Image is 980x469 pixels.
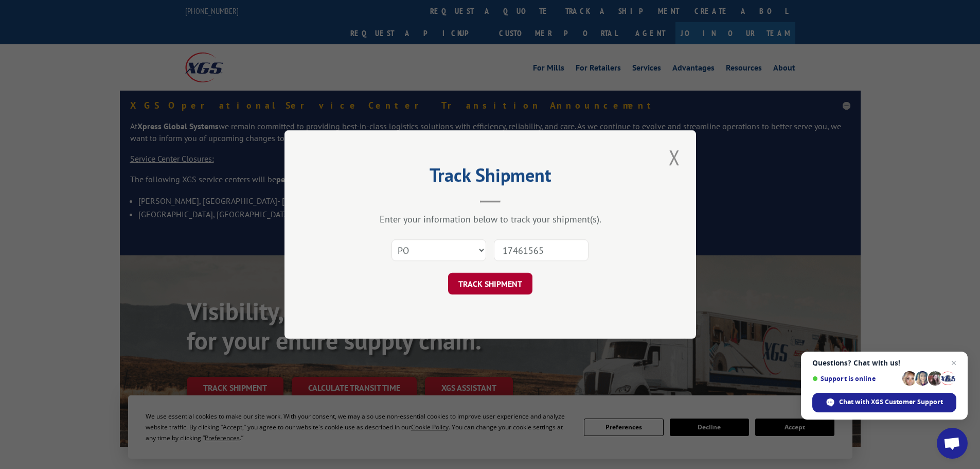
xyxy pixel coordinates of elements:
[666,143,683,171] button: Close modal
[336,168,645,187] h2: Track Shipment
[336,213,645,225] div: Enter your information below to track your shipment(s).
[812,375,899,383] span: Support is online
[494,239,589,261] input: Number(s)
[812,393,956,412] span: Chat with XGS Customer Support
[937,428,968,459] a: Open chat
[812,359,956,367] span: Questions? Chat with us!
[839,397,943,407] span: Chat with XGS Customer Support
[448,273,532,294] button: TRACK SHIPMENT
